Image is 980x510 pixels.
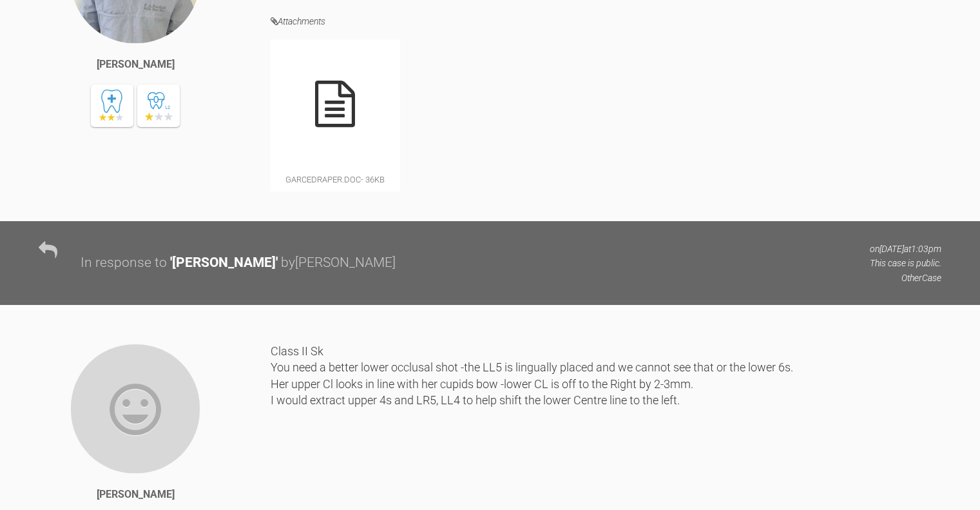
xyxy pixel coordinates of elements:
[81,252,167,274] div: In response to
[870,242,941,256] p: on [DATE] at 1:03pm
[271,168,399,191] span: garcedraper.doc - 36KB
[97,56,175,73] div: [PERSON_NAME]
[170,252,278,274] div: ' [PERSON_NAME] '
[271,14,941,30] h4: Attachments
[870,271,941,285] p: Other Case
[281,252,396,274] div: by [PERSON_NAME]
[70,343,201,475] img: Rohini Babber
[97,486,175,503] div: [PERSON_NAME]
[870,256,941,270] p: This case is public.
